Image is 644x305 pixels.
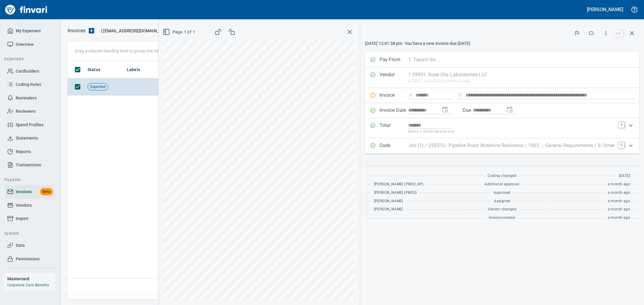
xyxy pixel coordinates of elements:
button: Labels [585,27,598,40]
a: Overview [5,38,55,51]
div: Expand [365,138,639,153]
span: My Expenses [16,27,41,35]
span: Coding changed [488,173,516,179]
p: [DATE] 12:41:58 pm. You have a new invoice due [DATE]. [365,40,639,46]
a: Data [5,239,55,252]
span: Transactions [16,161,41,169]
span: Permissions [16,255,40,263]
span: a month ago [608,181,630,187]
a: Transactions [5,158,55,172]
span: Close invoice [613,26,639,40]
button: Flag [570,27,584,40]
span: Labels [127,66,148,73]
span: Assigned [494,198,510,204]
span: Vendor changed [488,206,516,212]
span: Reports [16,148,31,156]
p: Job (1) / 255510.: Pipeline Road Waterline Resilience / 1003. .: General Requirements / 5: Other [408,142,615,149]
span: a month ago [608,190,630,196]
a: Vendors [5,199,55,212]
a: esc [614,30,623,37]
p: Invoices [68,27,85,34]
button: System [2,228,52,239]
a: Import [5,212,55,225]
span: a month ago [608,198,630,204]
span: [EMAIL_ADDRESS][DOMAIN_NAME] [103,28,172,34]
span: Page 1 of 1 [164,28,195,36]
p: Drag a column heading here to group the table [75,48,163,54]
nav: breadcrumb [68,27,85,34]
span: Status [88,66,100,73]
p: (basis + $0.00 Service tax) [408,129,615,135]
h5: [PERSON_NAME] [587,6,623,13]
a: Reports [5,145,55,159]
span: Overview [16,41,34,48]
span: Cardholders [16,68,39,75]
span: Invoice created [489,215,515,221]
span: Exported [88,84,108,90]
span: Beta [40,188,53,195]
a: My Expenses [5,24,55,38]
span: Spend Profiles [16,121,43,129]
span: [PERSON_NAME] (PM20) [374,190,417,196]
td: [DATE] [158,78,191,96]
a: T [618,122,624,128]
span: Import [16,215,28,222]
a: Statements [5,131,55,145]
span: a month ago [608,206,630,212]
span: [PERSON_NAME] [374,206,403,212]
a: InvoicesBeta [5,185,55,199]
img: Finvari [4,2,49,17]
a: Corporate Card Benefits [7,283,49,287]
button: Payable [2,174,52,185]
a: C [618,142,624,148]
a: Permissions [5,252,55,266]
p: Total [380,122,408,135]
span: a month ago [608,215,630,221]
span: Expenses [4,55,50,63]
a: Reminders [5,91,55,105]
p: ( ) [98,28,174,34]
button: Upload an Invoice [85,27,98,34]
span: Data [16,242,25,249]
button: Expenses [2,53,52,64]
button: More [599,27,613,40]
span: Vendors [16,202,32,209]
span: Status [88,66,108,73]
h6: Mastercard [7,275,55,282]
div: Expand [365,118,639,138]
span: [PERSON_NAME] [374,198,403,204]
span: Labels [127,66,140,73]
a: Cardholders [5,64,55,78]
a: Reviewers [5,105,55,118]
span: Payable [4,176,50,184]
a: Coding Rules [5,78,55,91]
span: System [4,230,50,237]
span: Invoices [16,188,32,196]
span: Approved [494,190,510,196]
a: Spend Profiles [5,118,55,132]
span: [DATE] [619,173,630,179]
span: Coding Rules [16,81,41,88]
span: Reviewers [16,108,36,115]
button: [PERSON_NAME] [585,5,625,14]
span: [PERSON_NAME] (PM20_AP) [374,181,424,187]
button: Page 1 of 1 [162,27,197,38]
span: Statements [16,134,38,142]
span: Additional approval [485,181,519,187]
span: Reminders [16,94,37,102]
p: Code [380,142,408,150]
